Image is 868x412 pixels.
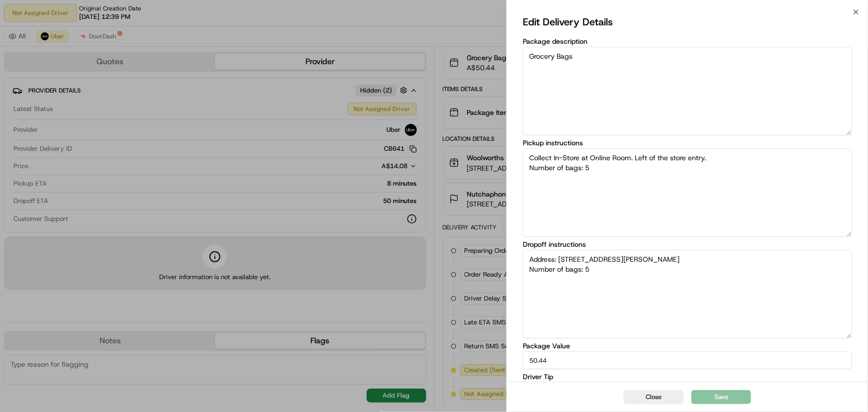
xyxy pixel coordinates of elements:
[80,140,164,158] a: 💻API Documentation
[10,40,181,56] p: Welcome 👋
[523,38,852,45] label: Package description
[523,351,852,369] input: Enter package value
[70,168,120,176] a: Powered byPylon
[523,342,852,349] label: Package Value
[10,10,30,30] img: Nash
[523,373,852,380] label: Driver Tip
[34,95,163,105] div: Start new chat
[10,145,18,153] div: 📗
[523,47,852,135] textarea: Grocery Bags
[169,98,181,110] button: Start new chat
[523,148,852,237] textarea: Collect In-Store at Online Room. Left of the store entry. Number of bags: 5
[523,14,613,30] h2: Edit Delivery Details
[6,140,80,158] a: 📗Knowledge Base
[20,144,76,154] span: Knowledge Base
[523,241,852,248] label: Dropoff instructions
[26,64,164,75] input: Clear
[10,95,28,113] img: 1736555255976-a54dd68f-1ca7-489b-9aae-adbdc363a1c4
[34,105,126,113] div: We're available if you need us!
[94,144,160,154] span: API Documentation
[99,169,120,176] span: Pylon
[84,145,92,153] div: 💻
[523,250,852,338] textarea: Address: [STREET_ADDRESS][PERSON_NAME] Number of bags: 5
[523,139,852,146] label: Pickup instructions
[624,390,683,404] button: Close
